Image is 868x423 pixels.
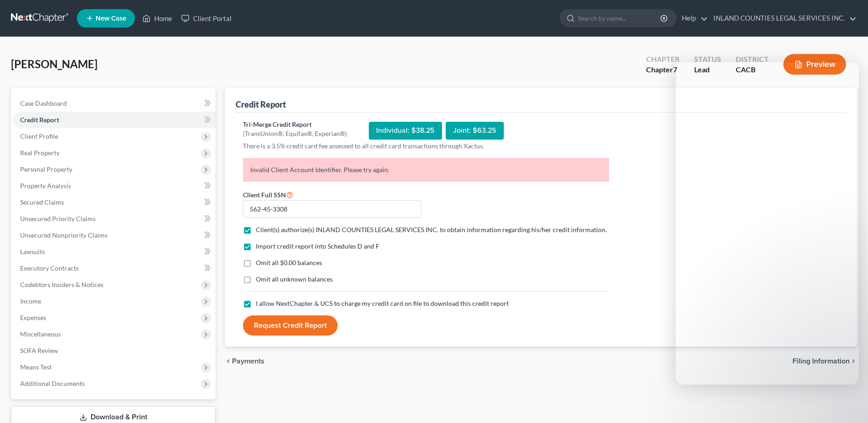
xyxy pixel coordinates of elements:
[243,191,286,199] span: Client Full SSN
[13,112,216,128] a: Credit Report
[225,358,232,365] i: chevron_left
[20,215,96,222] span: Unsecured Priority Claims
[20,149,59,157] span: Real Property
[673,65,677,74] span: 7
[20,281,103,288] span: Codebtors Insiders & Notices
[243,141,609,151] p: There is a 3.5% credit card fee assessed to all credit card transactions through Xactus.
[20,380,85,387] span: Additional Documents
[13,95,216,112] a: Case Dashboard
[236,99,286,110] div: Credit Report
[20,99,67,107] span: Case Dashboard
[646,54,679,65] div: Chapter
[256,275,333,283] span: Omit all unknown balances
[11,57,97,70] span: [PERSON_NAME]
[783,54,846,75] button: Preview
[20,231,108,239] span: Unsecured Nonpriority Claims
[20,330,61,338] span: Miscellaneous
[243,158,609,182] p: Invalid Client Account Identifier. Please try again.
[578,10,662,27] input: Search by name...
[13,260,216,277] a: Executory Contracts
[96,15,126,22] span: New Case
[243,129,347,138] div: (TransUnion®, Equifax®, Experian®)
[256,242,379,250] span: Import credit report into Schedules D and F
[646,65,679,75] div: Chapter
[676,62,859,385] iframe: Intercom live chat
[20,297,41,305] span: Income
[736,54,769,65] div: District
[20,347,58,354] span: SOFA Review
[243,120,347,129] div: Tri-Merge Credit Report
[369,122,442,140] div: Individual: $38.25
[20,314,46,321] span: Expenses
[256,226,607,233] span: Client(s) authorize(s) INLAND COUNTIES LEGAL SERVICES INC. to obtain information regarding his/he...
[13,244,216,260] a: Lawsuits
[177,10,236,27] a: Client Portal
[694,54,721,65] div: Status
[13,194,216,211] a: Secured Claims
[709,10,857,27] a: INLAND COUNTIES LEGAL SERVICES INC.
[225,358,264,365] button: chevron_left Payments
[13,178,216,194] a: Property Analysis
[256,299,509,307] span: I allow NextChapter & UCS to charge my credit card on file to download this credit report
[20,165,72,173] span: Personal Property
[837,392,859,414] iframe: Intercom live chat
[446,122,504,140] div: Joint: $63.25
[677,10,708,27] a: Help
[20,198,64,206] span: Secured Claims
[13,227,216,244] a: Unsecured Nonpriority Claims
[13,342,216,359] a: SOFA Review
[20,132,58,140] span: Client Profile
[20,116,59,124] span: Credit Report
[13,211,216,227] a: Unsecured Priority Claims
[256,259,322,266] span: Omit all $0.00 balances
[243,200,421,218] input: XXX-XX-XXXX
[20,248,45,255] span: Lawsuits
[243,315,338,336] button: Request Credit Report
[138,10,177,27] a: Home
[232,358,264,365] span: Payments
[20,264,79,272] span: Executory Contracts
[20,363,52,371] span: Means Test
[20,182,71,190] span: Property Analysis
